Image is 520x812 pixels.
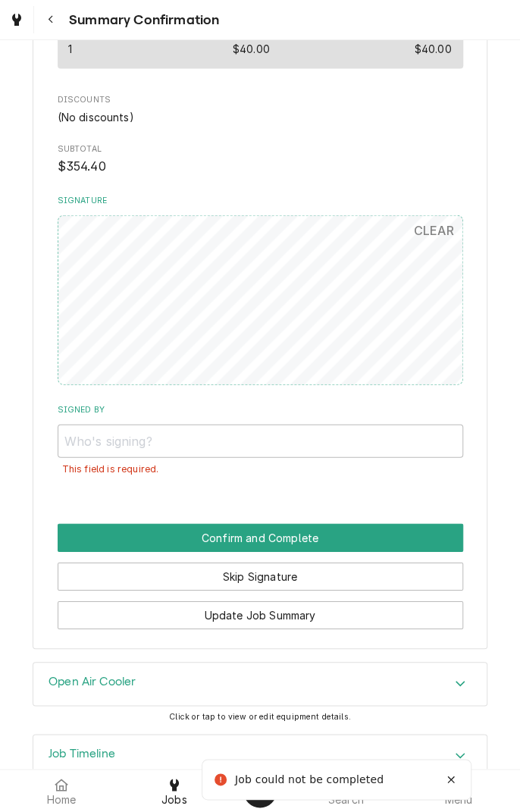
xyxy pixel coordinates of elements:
div: Button Group Row [58,591,463,629]
div: Discounts [58,94,463,124]
div: Button Group [58,524,463,629]
button: Navigate back [37,6,64,33]
span: Search [328,794,364,806]
h3: Job Timeline [49,747,115,761]
div: Accordion Header [33,663,487,705]
div: Button Group Row [58,524,463,552]
div: Quantity [68,41,72,57]
div: Field Errors [58,458,463,481]
a: Home [6,773,117,809]
div: Job Timeline [33,734,487,778]
div: Price [233,41,270,57]
label: Signature [58,195,463,207]
span: Discounts [58,94,463,106]
span: Menu [444,794,472,806]
div: Quantity [68,27,89,57]
input: Who's signing? [58,425,463,458]
span: $354.40 [58,159,106,174]
button: Accordion Details Expand Trigger [33,663,487,705]
div: Signed By [58,404,463,493]
div: Price [233,27,270,57]
div: Open Air Cooler [33,662,487,706]
button: Skip Signature [58,563,463,591]
button: Update Job Summary [58,601,463,629]
button: Confirm and Complete [58,524,463,552]
div: Discounts List [58,109,463,125]
span: Jobs [161,794,187,806]
button: Accordion Details Expand Trigger [33,735,487,777]
span: Home [47,794,77,806]
div: Accordion Header [33,735,487,777]
div: Subtotal [58,143,463,176]
div: Button Group Row [58,552,463,591]
span: Summary Confirmation [64,10,219,30]
div: Job could not be completed [235,772,386,788]
div: Signature [58,195,463,385]
h3: Open Air Cooler [49,675,136,689]
span: Click or tap to view or edit equipment details. [169,712,351,722]
a: Jobs [119,773,230,809]
div: Amount [415,27,453,57]
div: Amount [415,41,452,57]
span: Subtotal [58,158,463,176]
label: Signed By [58,404,463,416]
span: Subtotal [58,143,463,155]
button: CLEAR [405,215,463,246]
a: Go to Jobs [3,6,30,33]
